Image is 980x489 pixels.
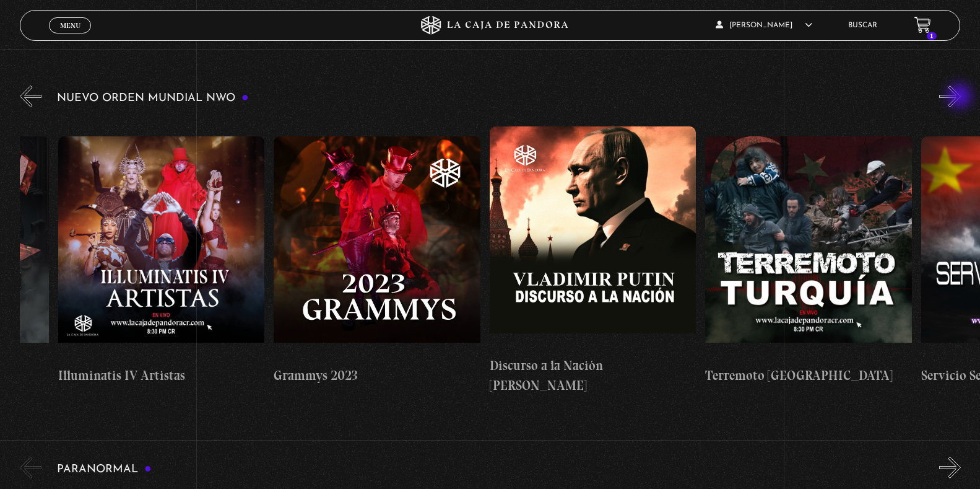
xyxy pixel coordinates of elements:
span: Cerrar [56,32,85,41]
a: Illuminatis IV Artistas [58,117,264,405]
h4: Discurso a la Nación [PERSON_NAME] [490,356,696,395]
button: Next [939,457,961,478]
button: Previous [20,457,41,478]
h3: Paranormal [57,464,152,475]
h3: Nuevo Orden Mundial NWO [57,92,249,104]
span: Menu [60,22,80,29]
a: Grammys 2023 [274,117,480,405]
h4: Grammys 2023 [274,366,480,385]
a: 1 [914,17,931,33]
a: Buscar [848,22,877,29]
a: Discurso a la Nación [PERSON_NAME] [490,117,696,405]
h4: Terremoto [GEOGRAPHIC_DATA] [705,366,911,385]
a: Terremoto [GEOGRAPHIC_DATA] [705,117,911,405]
button: Next [939,86,961,107]
span: [PERSON_NAME] [716,22,812,29]
h4: Illuminatis IV Artistas [58,366,264,385]
span: 1 [927,32,937,40]
button: Previous [20,86,41,107]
